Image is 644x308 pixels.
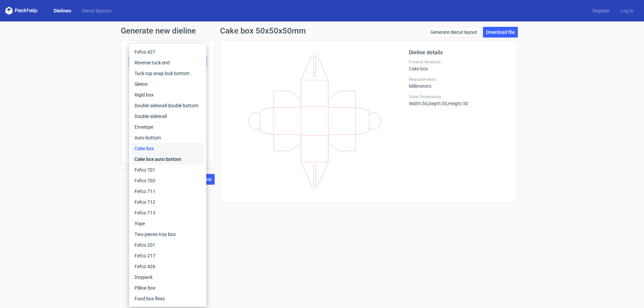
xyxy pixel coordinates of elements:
[48,7,76,14] a: Dielines
[409,101,427,106] span: Width : 50
[427,27,480,38] a: Generate diecut layout
[132,57,204,68] div: Reverse tuck end
[132,111,204,122] div: Double sidewall
[427,101,447,106] span: , Depth : 50
[132,47,204,57] div: Fefco 427
[409,77,509,82] label: Measurements
[132,261,204,272] div: Fefco 426
[76,7,117,14] a: Diecut layouts
[132,175,204,186] div: Fefco 703
[409,59,509,65] label: Product template
[132,89,204,100] div: Rigid box
[132,283,204,293] div: Pillow box
[220,27,306,35] h1: Cake box 50x50x50mm
[132,68,204,79] div: Tuck top snap lock bottom
[132,154,204,165] div: Cake box auto bottom
[132,207,204,218] div: Fefco 713
[132,143,204,154] div: Cake box
[409,77,509,89] div: Millimeters
[121,27,523,35] h1: Generate new dieline
[132,100,204,111] div: Double sidewall double bottom
[132,229,204,240] div: Two pieces tray box
[132,165,204,175] div: Fefco 701
[132,122,204,132] div: Envelope
[483,27,518,38] a: Download file
[409,49,509,57] h2: Dieline details
[132,250,204,261] div: Fefco 217
[615,7,639,14] a: Log in
[132,240,204,250] div: Fefco 201
[132,272,204,283] div: Doypack
[409,59,509,71] div: Cake box
[132,132,204,143] div: Auto bottom
[132,218,204,229] div: Yope
[409,94,509,100] label: Outer Dimensions
[132,79,204,89] div: Sleeve
[132,186,204,197] div: Fefco 711
[132,293,204,304] div: Food box flexo
[132,197,204,207] div: Fefco 712
[447,101,468,106] span: , Height : 50
[587,7,615,14] a: Register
